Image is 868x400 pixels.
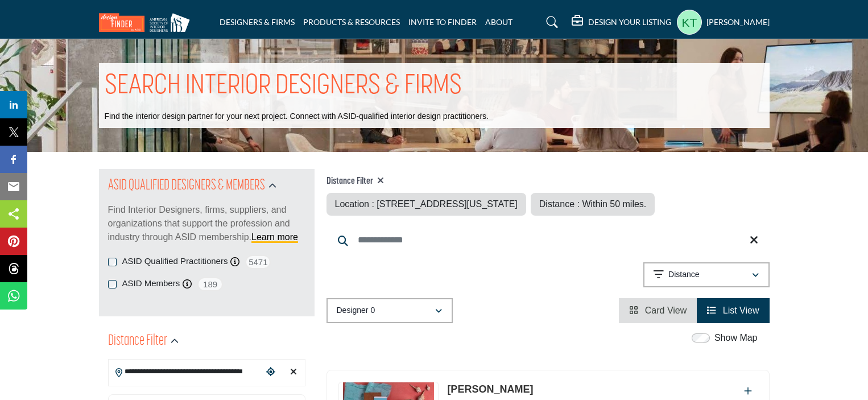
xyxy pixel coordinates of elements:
[262,360,279,385] div: Choose your current location
[109,361,262,383] input: Search Location
[539,199,647,209] span: Distance : Within 50 miles.
[677,10,702,35] button: Show hide supplier dropdown
[108,176,265,196] h2: ASID QUALIFIED DESIGNERS & MEMBERS
[619,298,697,323] li: Card View
[326,226,770,254] input: Search Keyword
[220,17,295,27] a: DESIGNERS & FIRMS
[197,277,223,291] span: 189
[105,111,489,122] p: Find the interior design partner for your next project. Connect with ASID-qualified interior desi...
[447,383,533,395] a: [PERSON_NAME]
[108,280,117,288] input: ASID Members checkbox
[108,203,305,244] p: Find Interior Designers, firms, suppliers, and organizations that support the profession and indu...
[122,255,228,268] label: ASID Qualified Practitioners
[245,255,271,269] span: 5471
[105,69,462,104] h1: SEARCH INTERIOR DESIGNERS & FIRMS
[697,298,769,323] li: List View
[645,306,687,315] span: Card View
[251,232,298,242] a: Learn more
[303,17,400,27] a: PRODUCTS & RESOURCES
[122,277,180,290] label: ASID Members
[326,298,453,323] button: Designer 0
[285,360,302,385] div: Clear search location
[668,269,699,281] p: Distance
[108,331,167,352] h2: Distance Filter
[588,17,671,27] h5: DESIGN YOUR LISTING
[408,17,477,27] a: INVITE TO FINDER
[707,306,759,315] a: View List
[326,176,655,187] h4: Distance Filter
[744,386,752,396] a: Add To List
[629,306,687,315] a: View Card
[485,17,512,27] a: ABOUT
[99,13,196,32] img: Site Logo
[643,262,770,287] button: Distance
[723,306,759,315] span: List View
[447,382,533,397] p: Elizabeth Von Lehe
[706,17,770,28] h5: [PERSON_NAME]
[535,13,565,31] a: Search
[337,305,375,316] p: Designer 0
[714,331,758,345] label: Show Map
[335,199,518,209] span: Location : [STREET_ADDRESS][US_STATE]
[108,258,117,266] input: ASID Qualified Practitioners checkbox
[572,15,671,29] div: DESIGN YOUR LISTING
